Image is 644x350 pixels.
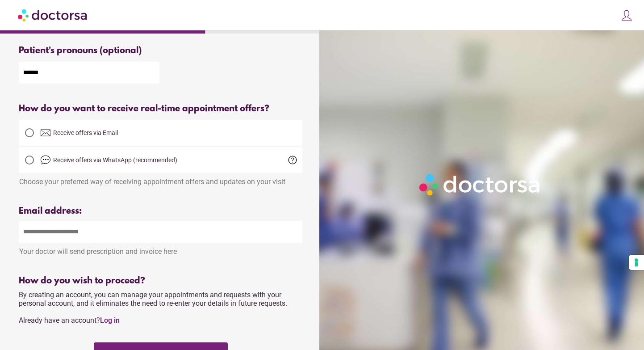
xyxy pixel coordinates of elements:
[19,291,287,325] span: By creating an account, you can manage your appointments and requests with your personal account,...
[629,255,644,270] button: Your consent preferences for tracking technologies
[19,243,302,256] div: Your doctor will send prescription and invoice here
[18,5,88,25] img: Doctorsa.com
[40,127,51,138] img: email
[53,129,118,136] span: Receive offers via Email
[620,9,633,22] img: icons8-customer-100.png
[416,170,544,199] img: Logo-Doctorsa-trans-White-partial-flat.png
[287,155,298,165] span: help
[40,155,51,165] img: chat
[19,206,302,216] div: Email address:
[100,316,120,325] a: Log in
[19,46,302,56] div: Patient's pronouns (optional)
[53,156,177,164] span: Receive offers via WhatsApp (recommended)
[19,104,302,114] div: How do you want to receive real-time appointment offers?
[19,276,302,286] div: How do you wish to proceed?
[19,173,302,186] div: Choose your preferred way of receiving appointment offers and updates on your visit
